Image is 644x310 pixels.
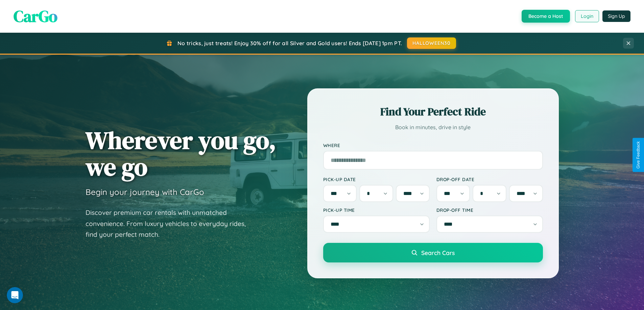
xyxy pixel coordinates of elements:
[575,10,599,22] button: Login
[177,40,402,47] span: No tricks, just treats! Enjoy 30% off for all Silver and Gold users! Ends [DATE] 1pm PT.
[436,207,543,213] label: Drop-off Time
[421,249,455,256] span: Search Cars
[323,122,543,132] p: Book in minutes, drive in style
[86,207,255,240] p: Discover premium car rentals with unmatched convenience. From luxury vehicles to everyday rides, ...
[323,176,430,182] label: Pick-up Date
[86,187,204,197] h3: Begin your journey with CarGo
[7,287,23,303] iframe: Intercom live chat
[14,5,57,27] span: CarGo
[86,127,276,180] h1: Wherever you go, we go
[323,207,430,213] label: Pick-up Time
[323,104,543,119] h2: Find Your Perfect Ride
[436,176,543,182] label: Drop-off Date
[522,10,570,23] button: Become a Host
[407,37,456,49] button: HALLOWEEN30
[636,141,641,169] div: Give Feedback
[323,142,543,148] label: Where
[602,10,630,22] button: Sign Up
[323,243,543,262] button: Search Cars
